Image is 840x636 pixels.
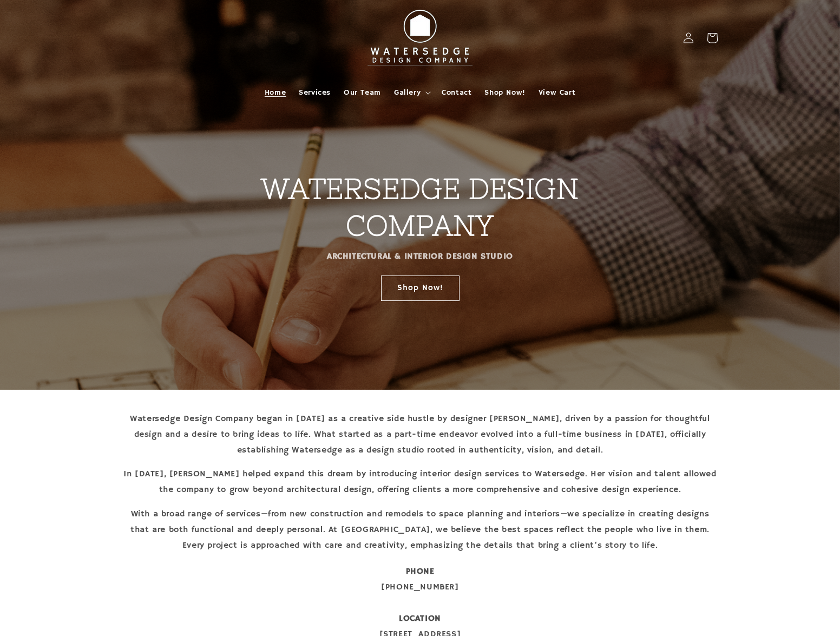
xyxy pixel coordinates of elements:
span: View Cart [539,88,575,97]
a: Shop Now! [478,81,531,104]
strong: WATERSEDGE DESIGN COMPANY [261,173,579,241]
a: Shop Now! [381,275,460,300]
p: In [DATE], [PERSON_NAME] helped expand this dream by introducing interior design services to Wate... [122,467,718,498]
a: Services [292,81,337,104]
span: Contact [442,88,471,97]
strong: LOCATION [399,613,441,624]
span: Gallery [394,88,421,97]
a: View Cart [532,81,582,104]
span: Shop Now! [484,88,525,97]
summary: Gallery [388,81,435,104]
span: Home [265,88,286,97]
p: Watersedge Design Company began in [DATE] as a creative side hustle by designer [PERSON_NAME], dr... [122,411,718,458]
strong: PHONE [406,566,435,577]
img: Watersedge Design Co [360,4,480,71]
a: Contact [435,81,478,104]
strong: ARCHITECTURAL & INTERIOR DESIGN STUDIO [327,251,513,262]
a: Our Team [337,81,388,104]
a: Home [258,81,292,104]
span: Our Team [344,88,381,97]
p: With a broad range of services—from new construction and remodels to space planning and interiors... [122,507,718,553]
span: Services [299,88,331,97]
